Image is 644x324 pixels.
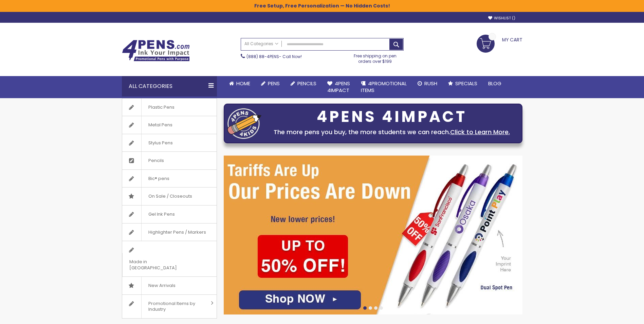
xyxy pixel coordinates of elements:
span: Pencils [297,80,316,87]
a: Blog [483,76,507,91]
span: Blog [488,80,501,87]
span: 4PROMOTIONAL ITEMS [361,80,407,94]
span: Plastic Pens [141,98,181,116]
span: Pencils [141,152,171,169]
a: Rush [412,76,443,91]
span: New Arrivals [141,277,182,294]
span: Gel Ink Pens [141,205,182,223]
a: Made in [GEOGRAPHIC_DATA] [122,241,217,276]
img: /cheap-promotional-products.html [224,156,522,314]
a: Wishlist [488,16,515,21]
span: Made in [GEOGRAPHIC_DATA] [122,253,200,276]
a: (888) 88-4PENS [246,54,279,59]
a: Plastic Pens [122,98,217,116]
span: Promotional Items by Industry [141,295,208,318]
a: 4PROMOTIONALITEMS [355,76,412,98]
span: Pens [268,80,280,87]
a: Home [224,76,256,91]
div: 4PENS 4IMPACT [265,110,519,124]
span: Rush [424,80,437,87]
img: 4Pens Custom Pens and Promotional Products [122,40,190,61]
span: Home [236,80,250,87]
a: On Sale / Closeouts [122,187,217,205]
a: New Arrivals [122,277,217,294]
div: Free shipping on pen orders over $199 [347,51,404,64]
a: Gel Ink Pens [122,205,217,223]
a: Metal Pens [122,116,217,134]
a: Pens [256,76,285,91]
img: four_pen_logo.png [227,108,261,139]
span: Highlighter Pens / Markers [141,223,213,241]
a: Specials [443,76,483,91]
a: Click to Learn More. [450,128,510,136]
div: The more pens you buy, the more students we can reach. [265,127,519,137]
span: Bic® pens [141,170,176,187]
span: Metal Pens [141,116,179,134]
a: 4Pens4impact [322,76,355,98]
a: Pencils [285,76,322,91]
a: Pencils [122,152,217,169]
span: On Sale / Closeouts [141,187,199,205]
span: Stylus Pens [141,134,180,152]
a: Promotional Items by Industry [122,295,217,318]
a: Bic® pens [122,170,217,187]
span: 4Pens 4impact [327,80,350,94]
span: Specials [455,80,477,87]
a: Stylus Pens [122,134,217,152]
span: - Call Now! [246,54,302,59]
a: All Categories [241,38,282,50]
a: Highlighter Pens / Markers [122,223,217,241]
span: All Categories [244,41,278,47]
div: All Categories [122,76,217,96]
